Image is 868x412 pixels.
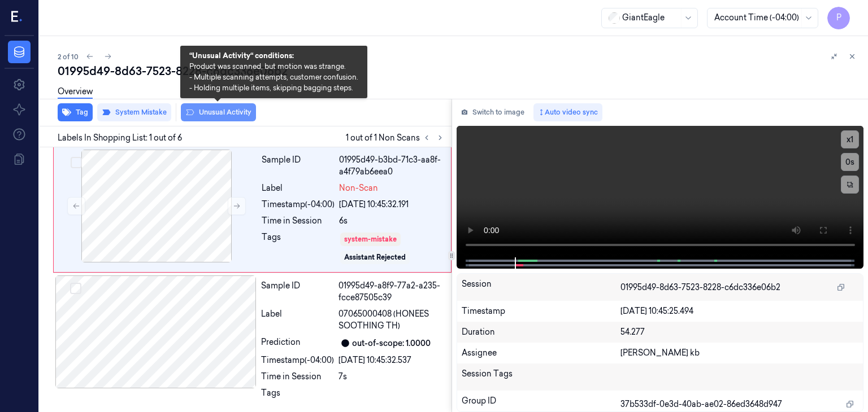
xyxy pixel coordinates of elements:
div: Sample ID [262,154,335,178]
button: Select row [71,157,82,168]
div: [DATE] 10:45:32.191 [339,199,444,211]
div: Tags [261,387,334,405]
div: Duration [462,326,620,338]
div: 6s [339,215,444,227]
span: 2 of 10 [58,52,79,62]
span: 07065000408 (HONEES SOOTHING TH) [338,308,445,332]
div: 54.277 [620,326,859,338]
div: Label [261,308,334,332]
div: Assignee [462,347,620,359]
div: 01995d49-a8f9-77a2-a235-fcce87505c39 [338,280,445,304]
div: Timestamp (-04:00) [261,354,334,366]
button: Tag [58,103,93,121]
a: Overview [58,86,93,99]
div: Session Tags [462,368,620,386]
div: Prediction [261,336,334,350]
div: Timestamp [462,305,620,317]
span: 01995d49-8d63-7523-8228-c6dc336e06b2 [620,282,780,293]
button: Switch to image [457,103,529,121]
button: x1 [841,130,859,148]
div: Assistant Rejected [344,252,406,262]
span: Non-Scan [339,182,378,194]
div: Label [262,182,335,194]
div: 01995d49-8d63-7523-8228-c6dc336e06b2 [58,63,859,79]
button: System Mistake [97,103,171,121]
div: [PERSON_NAME] kb [620,347,859,359]
div: Time in Session [261,371,334,383]
button: P [827,7,850,29]
div: 7s [338,371,445,383]
div: Timestamp (-04:00) [262,199,335,211]
div: [DATE] 10:45:32.537 [338,354,445,366]
div: [DATE] 10:45:25.494 [620,305,859,317]
div: 01995d49-b3bd-71c3-aa8f-a4f79ab6eea0 [339,154,444,178]
div: Tags [262,231,335,265]
button: Select row [70,283,81,294]
button: Auto video sync [533,103,602,121]
div: system-mistake [344,234,397,244]
div: Session [462,278,620,296]
button: Unusual Activity [181,103,256,121]
div: Time in Session [262,215,335,227]
span: 1 out of 1 Non Scans [346,131,447,144]
div: out-of-scope: 1.0000 [352,338,431,349]
span: Labels In Shopping List: 1 out of 6 [58,132,182,144]
div: Sample ID [261,280,334,304]
span: 37b533df-0e3d-40ab-ae02-86ed3648d947 [620,398,782,410]
button: 0s [841,153,859,171]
